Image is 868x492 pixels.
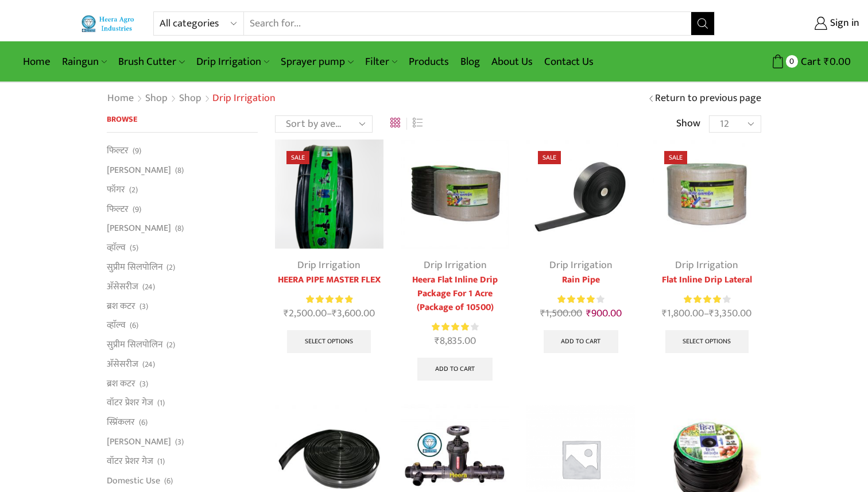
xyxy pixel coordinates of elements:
span: (6) [139,417,148,428]
div: Rated 4.00 out of 5 [684,293,730,305]
span: Sale [664,151,687,164]
a: Drip Irrigation [549,257,613,274]
nav: Breadcrumb [107,91,276,106]
a: Rain Pipe [526,273,635,287]
span: ₹ [435,332,440,350]
span: ₹ [709,305,714,322]
span: (8) [175,223,184,234]
span: Sign in [827,16,859,31]
span: Show [676,117,700,131]
a: स्प्रिंकलर [107,413,135,432]
a: Shop [145,91,168,106]
bdi: 8,835.00 [435,332,476,350]
a: [PERSON_NAME] [107,432,171,452]
a: सुप्रीम सिलपोलिन [107,257,162,277]
div: Rated 5.00 out of 5 [306,293,352,305]
bdi: 2,500.00 [284,305,327,322]
a: Domestic Use [107,471,160,490]
span: (24) [142,281,155,293]
select: Shop order [275,115,373,133]
a: Shop [179,91,202,106]
span: (3) [175,436,184,448]
a: फिल्टर [107,144,129,160]
a: Drip Irrigation [191,48,275,75]
button: Search button [691,12,714,35]
a: सुप्रीम सिलपोलिन [107,335,162,355]
span: (2) [129,184,138,196]
a: About Us [486,48,538,75]
a: Drip Irrigation [424,257,487,274]
a: Return to previous page [655,91,761,106]
a: Drip Irrigation [675,257,738,274]
a: Heera Flat Inline Drip Package For 1 Acre (Package of 10500) [401,273,509,315]
span: Browse [107,113,137,126]
bdi: 3,600.00 [332,305,375,322]
a: अ‍ॅसेसरीज [107,277,138,296]
span: (6) [130,320,138,331]
a: ब्रश कटर [107,296,135,316]
a: Home [107,91,134,106]
a: Filter [359,48,403,75]
a: ब्रश कटर [107,374,135,393]
span: (24) [142,359,155,370]
a: Sprayer pump [275,48,359,75]
bdi: 1,500.00 [540,305,582,322]
span: (9) [133,145,141,157]
a: [PERSON_NAME] [107,161,171,180]
span: – [275,306,383,321]
bdi: 1,800.00 [662,305,704,322]
a: 0 Cart ₹0.00 [726,51,851,72]
span: (2) [166,262,175,273]
a: Brush Cutter [113,48,190,75]
a: Flat Inline Drip Lateral [653,273,761,287]
h1: Drip Irrigation [212,92,276,105]
span: Cart [798,54,821,69]
span: 0 [786,55,798,67]
span: ₹ [662,305,667,322]
span: (3) [139,378,148,390]
a: Select options for “HEERA PIPE MASTER FLEX” [287,330,371,353]
span: ₹ [540,305,545,322]
span: (2) [166,339,175,351]
a: वॉटर प्रेशर गेज [107,451,153,471]
a: Blog [455,48,486,75]
a: HEERA PIPE MASTER FLEX [275,273,383,287]
a: Drip Irrigation [297,257,361,274]
img: Heera Rain Pipe [526,140,635,248]
span: ₹ [284,305,289,322]
a: Select options for “Flat Inline Drip Lateral” [665,330,749,353]
a: [PERSON_NAME] [107,219,171,238]
span: (3) [139,301,148,312]
bdi: 3,350.00 [709,305,751,322]
img: Flat Inline [401,140,509,248]
a: व्हाॅल्व [107,316,126,335]
span: (9) [133,204,141,215]
span: Rated out of 5 [432,321,471,333]
a: वॉटर प्रेशर गेज [107,393,153,413]
span: Sale [538,151,561,164]
span: (8) [175,165,184,176]
span: Rated out of 5 [557,293,596,305]
a: अ‍ॅसेसरीज [107,354,138,374]
span: (1) [157,456,165,467]
span: ₹ [824,53,830,71]
a: Home [17,48,56,75]
a: Raingun [56,48,113,75]
span: – [653,306,761,321]
span: Sale [286,151,309,164]
img: Flat Inline Drip Lateral [653,140,761,248]
span: Rated out of 5 [684,293,721,305]
span: (6) [164,475,173,487]
span: ₹ [332,305,337,322]
span: ₹ [586,305,591,322]
span: Rated out of 5 [306,293,352,305]
a: Add to cart: “Rain Pipe” [544,330,619,353]
a: फिल्टर [107,199,129,219]
a: Contact Us [538,48,599,75]
a: Sign in [732,13,859,34]
input: Search for... [244,12,691,35]
a: Products [403,48,455,75]
a: Add to cart: “Heera Flat Inline Drip Package For 1 Acre (Package of 10500)” [417,358,493,381]
a: फॉगर [107,180,125,199]
a: व्हाॅल्व [107,238,126,258]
